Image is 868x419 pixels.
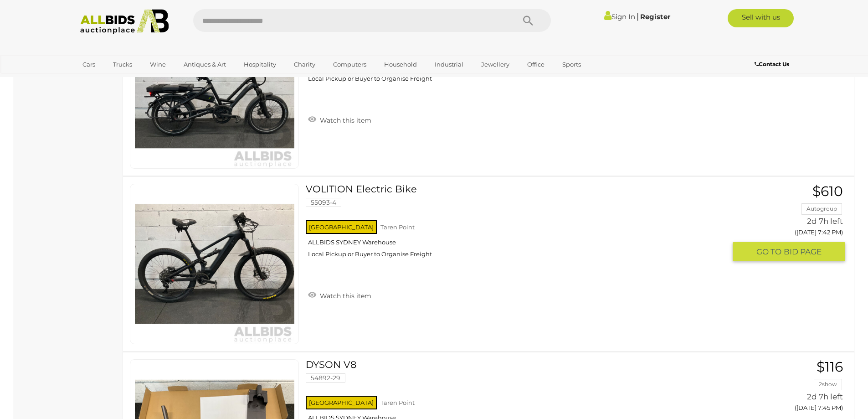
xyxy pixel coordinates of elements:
a: Computers [327,57,372,72]
img: Allbids.com.au [75,9,174,34]
a: Sign In [604,12,635,21]
span: Watch this item [318,292,371,300]
a: Register [640,12,670,21]
span: | [637,11,639,21]
a: Industrial [429,57,469,72]
img: 55093-4a.jpeg [135,184,294,344]
a: [GEOGRAPHIC_DATA] [77,72,153,87]
a: $610 Autogroup 2d 7h left ([DATE] 7:42 PM) GO TOBID PAGE [740,184,845,262]
button: GO TOBID PAGE [733,242,845,262]
a: VOLITION Electric Bike 55093-4 [GEOGRAPHIC_DATA] Taren Point ALLBIDS SYDNEY Warehouse Local Picku... [313,184,725,265]
a: Black Folding Electric Bike 55093-5 [GEOGRAPHIC_DATA] Taren Point ALLBIDS SYDNEY Warehouse Local ... [313,8,725,89]
a: Antiques & Art [178,57,232,72]
a: Hospitality [238,57,282,72]
a: Office [521,57,550,72]
a: Contact Us [755,59,791,69]
a: Sell with us [728,9,794,27]
a: Charity [288,57,321,72]
a: Household [378,57,423,72]
span: GO TO [756,247,784,257]
span: $610 [812,183,843,200]
button: Search [505,9,551,32]
img: 55093-5a.jpeg [135,9,294,168]
a: Cars [77,57,101,72]
a: $116 2show 2d 7h left ([DATE] 7:45 PM) [740,359,845,416]
a: Watch this item [306,113,374,126]
span: $116 [817,358,843,375]
a: Wine [144,57,172,72]
a: Trucks [107,57,138,72]
span: BID PAGE [784,247,822,257]
a: Jewellery [475,57,515,72]
b: Contact Us [755,61,789,67]
a: Watch this item [306,288,374,302]
span: Watch this item [318,116,371,124]
a: Sports [556,57,587,72]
